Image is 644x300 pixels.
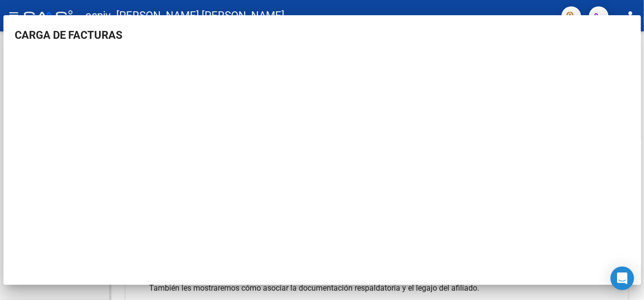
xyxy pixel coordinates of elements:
[611,267,634,290] div: Open Intercom Messenger
[77,5,111,27] span: - ospiv
[8,9,20,21] mat-icon: menu
[149,283,605,294] p: También les mostraremos cómo asociar la documentación respaldatoria y el legajo del afiliado.
[15,27,629,43] h3: CARGA DE FACTURAS
[624,9,636,21] mat-icon: person
[111,5,284,27] span: - [PERSON_NAME] [PERSON_NAME]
